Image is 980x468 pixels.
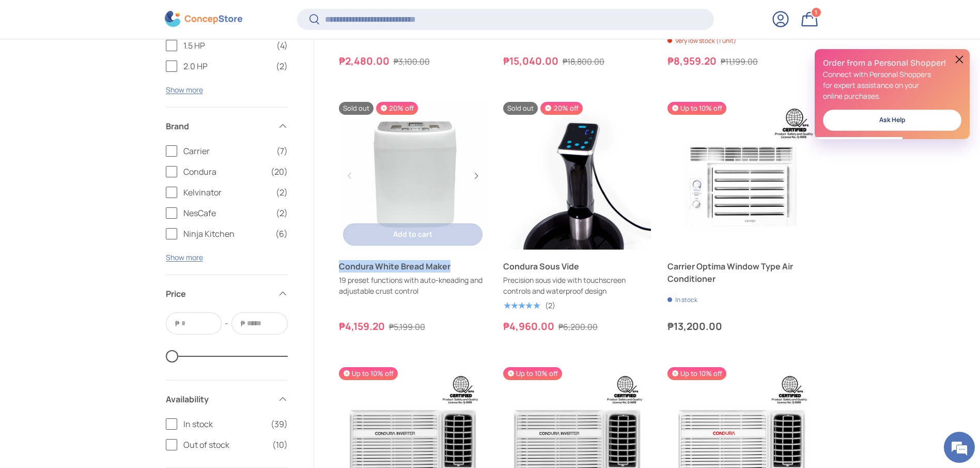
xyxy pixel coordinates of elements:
[225,318,228,330] span: -
[183,439,266,451] span: Out of stock
[183,186,270,199] span: Kelvinator
[165,11,242,27] img: ConcepStore
[376,102,418,115] span: 20% off
[166,108,288,145] summary: Brand
[503,102,651,250] a: Condura Sous Vide
[823,69,961,101] p: Connect with Personal Shoppers for expert assistance on your online purchases.
[503,102,538,115] span: Sold out
[339,367,398,380] span: Up to 10% off
[183,228,269,240] span: Ninja Kitchen
[183,60,270,72] span: 2.0 HP
[183,39,270,52] span: 1.5 HP
[540,102,582,115] span: 20% off
[343,223,483,246] button: Add to cart
[276,145,288,157] span: (7)
[275,228,288,240] span: (6)
[503,260,651,273] a: Condura Sous Vide
[272,439,288,451] span: (10)
[271,418,288,430] span: (39)
[166,381,288,418] summary: Availability
[183,165,265,178] span: Condura
[166,120,271,132] span: Brand
[276,186,288,199] span: (2)
[183,207,270,219] span: NesCafe
[823,110,961,131] a: Ask Help
[166,85,203,95] button: Show more
[823,57,961,69] h2: Order from a Personal Shopper!
[271,165,288,178] span: (20)
[815,9,817,17] span: 1
[667,102,726,115] span: Up to 10% off
[667,367,726,380] span: Up to 10% off
[183,418,265,430] span: In stock
[667,260,815,285] a: Carrier Optima Window Type Air Conditioner
[240,318,246,329] span: ₱
[166,393,271,405] span: Availability
[339,102,487,250] a: Condura White Bread Maker
[393,229,432,239] span: Add to cart
[276,60,288,72] span: (2)
[503,367,562,380] span: Up to 10% off
[174,318,180,329] span: ₱
[276,39,288,52] span: (4)
[166,252,203,262] button: Show more
[166,288,271,300] span: Price
[339,102,374,115] span: Sold out
[339,260,487,273] a: Condura White Bread Maker
[276,207,288,219] span: (2)
[667,102,815,250] a: Carrier Optima Window Type Air Conditioner
[183,145,270,157] span: Carrier
[166,275,288,312] summary: Price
